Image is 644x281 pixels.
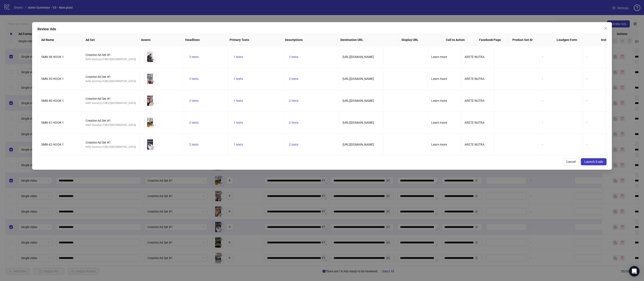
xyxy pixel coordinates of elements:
[287,142,300,147] button: 2 texts
[187,120,200,125] button: 2 texts
[431,55,447,59] span: Learn more
[442,34,476,46] th: Call to Action
[86,96,136,101] div: Creative Ad Set #1
[137,34,182,46] th: Assets
[150,79,156,84] button: Preview
[289,143,298,146] span: 2 texts
[182,34,226,46] th: Headlines
[586,120,612,125] div: -
[86,101,136,105] div: NAD Gummy//CBO//[GEOGRAPHIC_DATA]
[464,76,490,81] div: ARETE NUTRA
[189,99,199,102] span: 2 texts
[232,54,245,60] button: 1 texts
[431,143,447,146] span: Learn more
[232,120,245,125] button: 1 texts
[542,54,579,59] div: -
[553,34,597,46] th: Leadgen Form
[343,55,374,59] span: [URL][DOMAIN_NAME]
[232,98,245,103] button: 1 texts
[189,121,199,124] span: 2 texts
[542,76,579,81] div: -
[398,34,442,46] th: Display URL
[151,146,154,149] span: eye
[287,76,300,81] button: 2 texts
[542,142,579,147] div: -
[343,99,374,102] span: [URL][DOMAIN_NAME]
[151,80,154,83] span: eye
[542,120,579,125] div: -
[509,34,553,46] th: Product Set ID
[586,98,612,103] div: -
[150,57,156,62] button: Preview
[629,266,640,277] div: Open Intercom Messenger
[604,27,607,30] span: close
[234,143,243,146] span: 1 texts
[150,123,156,128] button: Preview
[232,142,245,147] button: 1 texts
[287,120,300,125] button: 2 texts
[151,102,154,105] span: eye
[86,57,136,62] div: NAD Gummy//CBO//[GEOGRAPHIC_DATA]
[337,34,398,46] th: Destination URL
[226,34,281,46] th: Primary Texts
[86,52,136,57] div: Creative Ad Set #1
[289,99,298,102] span: 2 texts
[86,145,136,149] div: NAD Gummy//CBO//[GEOGRAPHIC_DATA]
[287,54,300,60] button: 2 texts
[189,143,199,146] span: 2 texts
[38,34,82,46] th: Ad Name
[464,98,490,103] div: ARETE NUTRA
[144,139,156,150] img: Asset 1
[597,34,631,46] th: Instagram User
[234,99,243,102] span: 1 texts
[232,76,245,81] button: 1 texts
[343,121,374,124] span: [URL][DOMAIN_NAME]
[563,158,579,165] button: Cancel
[144,95,156,106] img: Asset 1
[584,160,603,164] span: Launch 5 ads
[602,25,609,32] button: Close
[289,121,298,124] span: 2 texts
[566,160,576,164] span: Cancel
[476,34,509,46] th: Facebook Page
[41,143,64,146] span: SMN 42 HOOK 1
[86,79,136,83] div: NAD Gummy//CBO//[GEOGRAPHIC_DATA]
[41,121,64,124] span: SMN 41 HOOK 1
[281,34,337,46] th: Descriptions
[82,34,137,46] th: Ad Set
[86,123,136,127] div: NAD Gummy//CBO//[GEOGRAPHIC_DATA]
[144,117,156,128] img: Asset 1
[287,98,300,103] button: 2 texts
[234,55,243,59] span: 1 texts
[234,77,243,81] span: 1 texts
[431,99,447,102] span: Learn more
[144,51,156,62] img: Asset 1
[431,77,447,81] span: Learn more
[86,140,136,145] div: Creative Ad Set #1
[581,158,607,165] button: Launch 5 ads
[586,76,612,81] div: -
[187,76,200,81] button: 2 texts
[144,73,156,84] img: Asset 1
[343,77,374,81] span: [URL][DOMAIN_NAME]
[431,121,447,124] span: Learn more
[542,98,579,103] div: -
[586,142,612,147] div: -
[234,121,243,124] span: 1 texts
[86,74,136,79] div: Creative Ad Set #1
[41,55,64,59] span: SMN 38 HOOK 1
[187,98,200,103] button: 2 texts
[150,145,156,150] button: Preview
[41,99,64,102] span: SMN 40 HOOK 1
[189,55,199,59] span: 2 texts
[151,58,154,61] span: eye
[41,77,64,81] span: SMN 39 HOOK 1
[86,118,136,123] div: Creative Ad Set #1
[586,54,612,59] div: -
[150,101,156,106] button: Preview
[151,124,154,127] span: eye
[187,54,200,60] button: 2 texts
[289,55,298,59] span: 2 texts
[289,77,298,81] span: 2 texts
[37,27,606,32] div: Review Ads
